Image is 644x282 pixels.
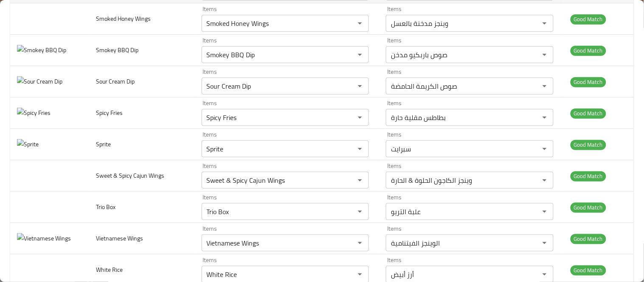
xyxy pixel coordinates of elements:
button: Open [539,174,551,186]
button: Open [539,17,551,29]
button: Open [354,174,366,186]
img: Vietnamese Wings [17,233,71,244]
button: Open [539,268,551,280]
button: Open [354,143,366,155]
span: Sweet & Spicy Cajun Wings [96,170,164,181]
button: Open [354,112,366,123]
span: Good Match [571,203,606,212]
img: Sprite [17,139,39,150]
button: Open [539,112,551,123]
span: Good Match [571,171,606,181]
span: Good Match [571,109,606,118]
button: Open [354,268,366,280]
button: Open [539,143,551,155]
button: Open [354,237,366,249]
img: Sour Cream Dip [17,76,62,87]
span: Good Match [571,140,606,150]
span: Good Match [571,46,606,56]
button: Open [539,49,551,61]
span: Good Match [571,77,606,87]
span: Sprite [96,139,111,150]
button: Open [354,206,366,218]
button: Open [354,49,366,61]
button: Open [354,80,366,92]
span: Good Match [571,234,606,244]
button: Open [539,237,551,249]
button: Open [354,17,366,29]
span: Smokey BBQ Dip [96,45,138,56]
span: Good Match [571,265,606,275]
span: Spicy Fries [96,107,123,118]
span: Sour Cream Dip [96,76,135,87]
img: Smokey BBQ Dip [17,45,66,56]
button: Open [539,80,551,92]
span: Trio Box [96,201,115,212]
span: White Rice [96,264,123,275]
span: Vietnamese Wings [96,233,143,244]
span: Smoked Honey Wings [96,13,151,24]
button: Open [539,206,551,218]
img: Spicy Fries [17,108,51,118]
span: Good Match [571,14,606,24]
